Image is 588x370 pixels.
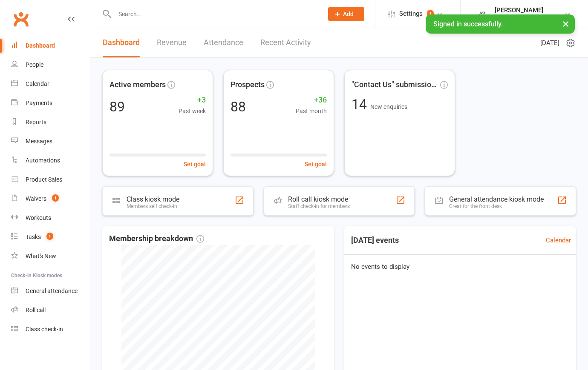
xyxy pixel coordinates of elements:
[103,28,140,57] a: Dashboard
[352,79,438,91] span: "Contact Us" submissions
[495,6,556,14] div: [PERSON_NAME]
[399,4,423,23] span: Settings
[127,203,179,209] div: Members self check-in
[433,20,503,28] span: Signed in successfully.
[305,159,327,169] button: Set goal
[296,106,327,116] span: Past month
[558,14,574,33] button: ×
[296,94,327,106] span: +36
[26,214,51,221] div: Workouts
[109,233,204,245] span: Membership breakdown
[184,159,206,169] button: Set goal
[179,94,206,106] span: +3
[11,55,90,74] a: People
[11,189,90,208] a: Waivers 1
[343,11,354,17] span: Add
[26,253,56,259] div: What's New
[427,10,434,18] span: 1
[26,326,63,333] div: Class check-in
[110,100,125,114] div: 89
[26,80,49,87] div: Calendar
[110,79,166,91] span: Active members
[231,100,246,114] div: 88
[26,61,43,68] div: People
[26,157,60,164] div: Automations
[352,96,370,112] span: 14
[288,203,350,209] div: Staff check-in for members
[473,6,490,23] img: thumb_image1748164043.png
[26,100,52,106] div: Payments
[157,28,187,57] a: Revenue
[540,38,559,48] span: [DATE]
[11,282,90,301] a: General attendance kiosk mode
[344,233,406,248] h3: [DATE] events
[26,195,46,202] div: Waivers
[449,203,544,209] div: Great for the front desk
[11,247,90,266] a: What's New
[26,287,78,294] div: General attendance
[52,194,59,202] span: 1
[26,233,41,240] div: Tasks
[341,255,579,279] div: No events to display
[288,195,350,203] div: Roll call kiosk mode
[260,28,311,57] a: Recent Activity
[26,42,55,49] div: Dashboard
[10,9,32,30] a: Clubworx
[449,195,544,203] div: General attendance kiosk mode
[11,74,90,94] a: Calendar
[11,228,90,247] a: Tasks 1
[11,132,90,151] a: Messages
[11,113,90,132] a: Reports
[179,106,206,116] span: Past week
[112,8,317,20] input: Search...
[204,28,243,57] a: Attendance
[11,320,90,339] a: Class kiosk mode
[11,170,90,189] a: Product Sales
[11,151,90,170] a: Automations
[26,307,46,313] div: Roll call
[11,301,90,320] a: Roll call
[231,79,265,91] span: Prospects
[11,208,90,228] a: Workouts
[26,176,62,183] div: Product Sales
[127,195,179,203] div: Class kiosk mode
[495,14,556,22] div: New Culture Movement
[26,138,52,145] div: Messages
[46,233,53,240] span: 1
[370,103,407,110] span: New enquiries
[11,94,90,113] a: Payments
[546,235,571,245] a: Calendar
[26,119,46,125] div: Reports
[328,7,364,21] button: Add
[11,36,90,55] a: Dashboard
